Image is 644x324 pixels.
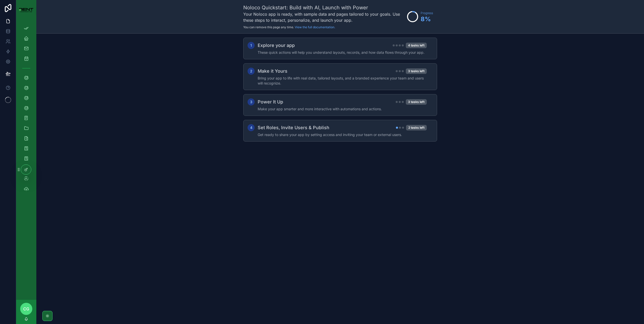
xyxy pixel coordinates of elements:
span: Progress [421,11,433,15]
h3: Your Noloco app is ready, with sample data and pages tailored to your goals. Use these steps to i... [243,11,405,23]
span: You can remove this page any time. [243,25,294,29]
img: App logo [19,8,33,12]
span: 8 % [421,15,433,23]
a: View the full documentation. [295,25,335,29]
span: CG [23,306,29,312]
div: scrollable content [16,20,36,200]
h1: Noloco Quickstart: Build with AI, Launch with Power [243,4,405,11]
